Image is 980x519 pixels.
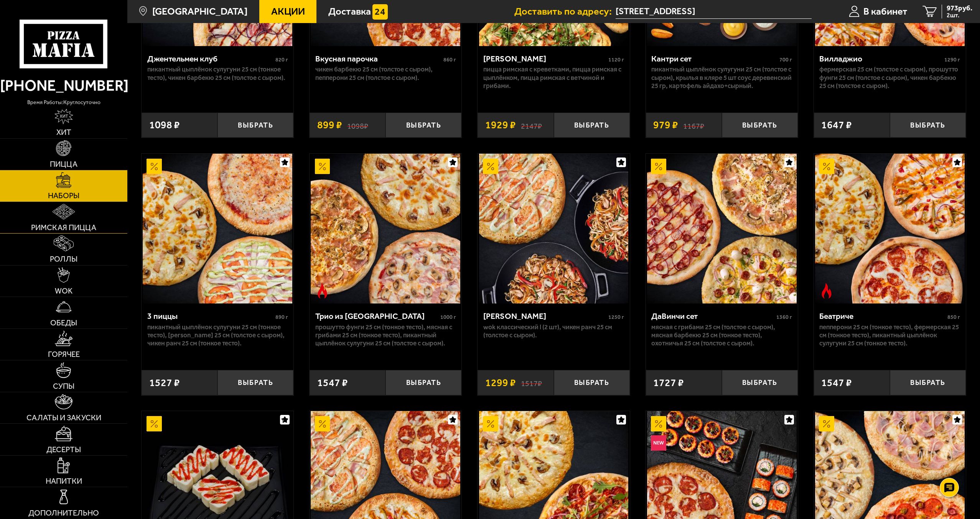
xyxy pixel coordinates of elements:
span: Доставка [328,7,371,17]
span: 1250 г [608,314,624,320]
span: 1299 ₽ [485,378,516,388]
img: Акционный [483,159,498,174]
img: Акционный [315,159,330,174]
input: Ваш адрес доставки [616,5,812,19]
span: 850 г [947,314,960,320]
s: 1098 ₽ [347,120,368,130]
img: Новинка [651,435,666,451]
div: Беатриче [819,311,945,321]
span: 860 г [443,56,456,63]
span: Дополнительно [28,509,99,517]
div: [PERSON_NAME] [483,311,606,321]
button: Выбрать [890,370,966,395]
p: Фермерская 25 см (толстое с сыром), Прошутто Фунги 25 см (толстое с сыром), Чикен Барбекю 25 см (... [819,65,960,90]
span: Салаты и закуски [26,414,101,421]
img: Акционный [147,416,162,431]
p: Пицца Римская с креветками, Пицца Римская с цыплёнком, Пицца Римская с ветчиной и грибами. [483,65,624,90]
span: 1098 ₽ [149,120,180,130]
div: 3 пиццы [147,311,273,321]
span: Роллы [50,255,77,263]
span: 1360 г [776,314,792,320]
div: [PERSON_NAME] [483,54,606,64]
span: 820 г [275,56,288,63]
img: 3 пиццы [143,154,292,303]
span: 1727 ₽ [653,378,684,388]
span: 1547 ₽ [317,378,348,388]
a: Акционный3 пиццы [142,154,293,303]
s: 2147 ₽ [521,120,542,130]
span: В кабинет [863,7,908,17]
img: 15daf4d41897b9f0e9f617042186c801.svg [372,4,388,20]
span: 1647 ₽ [821,120,852,130]
button: Выбрать [554,370,630,395]
span: Супы [53,382,74,390]
img: Острое блюдо [819,283,834,298]
span: 1120 г [608,56,624,63]
div: ДаВинчи сет [651,311,774,321]
p: Wok классический L (2 шт), Чикен Ранч 25 см (толстое с сыром). [483,323,624,340]
s: 1517 ₽ [521,378,542,388]
a: АкционныйВилла Капри [478,154,629,303]
button: Выбрать [554,113,630,138]
div: Вилладжио [819,54,942,64]
button: Выбрать [385,370,461,395]
p: Прошутто Фунги 25 см (тонкое тесто), Мясная с грибами 25 см (тонкое тесто), Пикантный цыплёнок су... [315,323,456,348]
s: 1167 ₽ [683,120,704,130]
img: Острое блюдо [315,283,330,298]
p: Пикантный цыплёнок сулугуни 25 см (тонкое тесто), [PERSON_NAME] 25 см (толстое с сыром), Чикен Ра... [147,323,288,348]
span: Десерты [46,446,81,453]
span: Пицца [50,160,77,168]
span: 973 руб. [947,5,972,12]
p: Пикантный цыплёнок сулугуни 25 см (тонкое тесто), Чикен Барбекю 25 см (толстое с сыром). [147,65,288,82]
div: Кантри сет [651,54,777,64]
span: Доставить по адресу: [514,7,616,17]
img: Акционный [651,159,666,174]
div: Джентельмен клуб [147,54,273,64]
img: Акционный [315,416,330,431]
button: Выбрать [890,113,966,138]
span: WOK [55,287,72,295]
span: 979 ₽ [653,120,678,130]
p: Пикантный цыплёнок сулугуни 25 см (толстое с сыром), крылья в кляре 5 шт соус деревенский 25 гр, ... [651,65,792,90]
span: Напитки [46,477,82,485]
p: Пепперони 25 см (тонкое тесто), Фермерская 25 см (тонкое тесто), Пикантный цыплёнок сулугуни 25 с... [819,323,960,348]
p: Чикен Барбекю 25 см (толстое с сыром), Пепперони 25 см (толстое с сыром). [315,65,456,82]
span: 2 шт. [947,12,972,18]
p: Мясная с грибами 25 см (толстое с сыром), Мясная Барбекю 25 см (тонкое тесто), Охотничья 25 см (т... [651,323,792,348]
button: Выбрать [217,113,293,138]
img: Акционный [147,159,162,174]
img: Вилла Капри [479,154,629,303]
span: 1547 ₽ [821,378,852,388]
span: 1929 ₽ [485,120,516,130]
span: 890 г [275,314,288,320]
img: Акционный [483,416,498,431]
span: Хит [56,128,71,136]
div: Трио из [GEOGRAPHIC_DATA] [315,311,438,321]
img: Акционный [819,159,834,174]
button: Выбрать [217,370,293,395]
a: АкционныйОстрое блюдоБеатриче [814,154,966,303]
span: Обеды [50,319,77,327]
span: 899 ₽ [317,120,342,130]
span: Акции [271,7,305,17]
span: Горячее [48,350,80,358]
button: Выбрать [722,370,798,395]
img: Акционный [819,416,834,431]
span: 700 г [779,56,792,63]
div: Вкусная парочка [315,54,441,64]
span: 1290 г [944,56,960,63]
img: ДаВинчи сет [647,154,797,303]
span: 1000 г [440,314,456,320]
img: Акционный [651,416,666,431]
span: 1527 ₽ [149,378,180,388]
img: Беатриче [815,154,965,303]
span: Наборы [48,192,79,199]
span: [GEOGRAPHIC_DATA] [152,7,247,17]
button: Выбрать [385,113,461,138]
img: Трио из Рио [311,154,460,303]
a: АкционныйДаВинчи сет [646,154,798,303]
span: Римская пицца [31,224,96,231]
a: АкционныйОстрое блюдоТрио из Рио [310,154,461,303]
button: Выбрать [722,113,798,138]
